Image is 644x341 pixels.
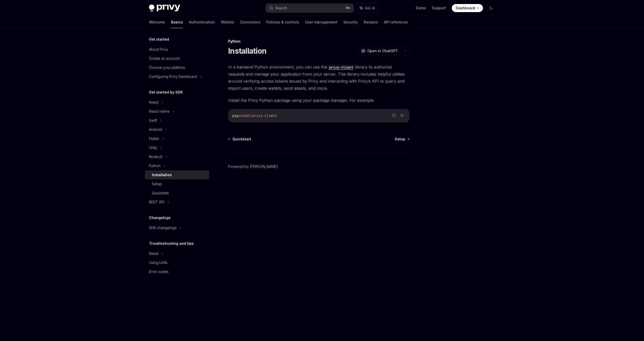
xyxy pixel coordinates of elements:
[228,164,278,169] a: Powered by [PERSON_NAME]
[152,181,162,187] div: Setup
[364,16,378,28] a: Recipes
[228,46,266,55] h1: Installation
[365,6,375,11] span: Ask AI
[149,108,170,114] div: React native
[391,112,397,119] button: Copy the contents from the code block
[228,64,410,92] span: In a backend Python environment, you can use the library to authorize requests and manage your ap...
[149,74,197,80] div: Configuring Privy Dashboard
[228,39,410,44] div: Python
[145,258,209,267] a: Using LLMs
[145,179,209,189] a: Setup
[456,6,475,11] span: Dashboard
[266,16,299,28] a: Policies & controls
[452,4,483,12] a: Dashboard
[152,172,172,178] div: Installation
[145,189,209,198] a: Quickstart
[149,36,169,42] h5: Get started
[416,6,426,11] a: Demo
[145,267,209,276] a: Error codes
[232,137,251,142] span: Quickstart
[149,55,180,61] div: Create an account
[171,16,183,28] a: Basics
[395,137,405,142] span: Setup
[149,145,157,151] div: Unity
[149,215,171,221] h5: Changelogs
[399,112,405,119] button: Ask AI
[232,113,238,118] span: pip
[149,251,158,257] div: React
[149,65,185,71] div: Choose your platform
[149,199,164,205] div: REST API
[221,16,234,28] a: Wallets
[367,48,398,53] span: Open in ChatGPT
[149,127,162,133] div: Android
[152,190,169,196] div: Quickstart
[149,46,168,52] div: About Privy
[149,99,158,105] div: React
[145,170,209,179] a: Installation
[149,225,177,231] div: SDK changelogs
[343,16,358,28] a: Security
[149,136,159,142] div: Flutter
[238,113,253,118] span: install
[145,63,209,72] a: Choose your platform
[345,6,351,10] span: ⌘ K
[358,47,401,55] button: Open in ChatGPT
[149,16,165,28] a: Welcome
[487,4,495,12] button: Toggle dark mode
[149,89,183,95] h5: Get started by SDK
[266,4,354,13] button: Search...⌘K
[149,5,180,12] img: dark logo
[384,16,408,28] a: API reference
[356,4,378,13] button: Ask AI
[149,240,194,246] h5: Troubleshooting and tips
[253,113,277,118] span: privy-client
[149,269,169,275] div: Error codes
[149,117,157,123] div: Swift
[145,54,209,63] a: Create an account
[327,65,355,70] code: privy-client
[228,97,410,104] span: Install the Privy Python package using your package manager. For example:
[149,154,163,160] div: NodeJS
[149,163,160,169] div: Python
[327,65,355,70] a: privy-client
[229,137,251,142] a: Quickstart
[275,5,289,11] div: Search...
[189,16,215,28] a: Authentication
[395,137,409,142] a: Setup
[240,16,260,28] a: Connectors
[305,16,337,28] a: User management
[432,6,446,11] a: Support
[145,45,209,54] a: About Privy
[149,260,168,266] div: Using LLMs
